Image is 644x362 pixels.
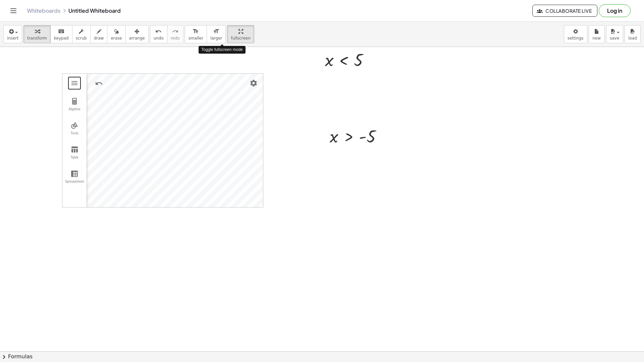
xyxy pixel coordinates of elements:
[167,25,183,43] button: redoredo
[23,25,51,43] button: transform
[54,36,69,41] span: keypad
[150,25,167,43] button: undoundo
[107,25,125,43] button: erase
[213,27,219,36] i: format_size
[589,25,605,43] button: new
[87,74,263,207] canvas: Graphics View 1
[171,36,180,41] span: redo
[610,36,619,41] span: save
[564,25,587,43] button: settings
[155,27,162,36] i: undo
[199,46,245,54] div: Toggle fullscreen mode
[64,156,85,165] div: Table
[64,131,85,141] div: Tools
[227,25,254,43] button: fullscreen
[70,79,78,87] img: Main Menu
[185,25,207,43] button: format_sizesmaller
[111,36,122,41] span: erase
[592,36,601,41] span: new
[248,77,260,89] button: Settings
[3,25,22,43] button: insert
[210,36,222,41] span: larger
[62,73,263,207] div: Graphing Calculator
[64,180,85,189] div: Spreadsheet
[193,27,199,36] i: format_size
[8,5,19,16] button: Toggle navigation
[189,36,203,41] span: smaller
[538,8,592,14] span: Collaborate Live
[27,7,60,14] a: Whiteboards
[50,25,72,43] button: keyboardkeypad
[207,25,226,43] button: format_sizelarger
[625,25,641,43] button: load
[532,5,597,17] button: Collaborate Live
[129,36,145,41] span: arrange
[93,77,105,89] button: Undo
[125,25,149,43] button: arrange
[94,36,104,41] span: draw
[27,36,47,41] span: transform
[72,25,91,43] button: scrub
[90,25,108,43] button: draw
[568,36,584,41] span: settings
[58,27,64,36] i: keyboard
[599,4,631,17] button: Log in
[154,36,164,41] span: undo
[7,36,18,41] span: insert
[172,27,178,36] i: redo
[606,25,623,43] button: save
[628,36,637,41] span: load
[64,107,85,117] div: Algebra
[76,36,87,41] span: scrub
[231,36,250,41] span: fullscreen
